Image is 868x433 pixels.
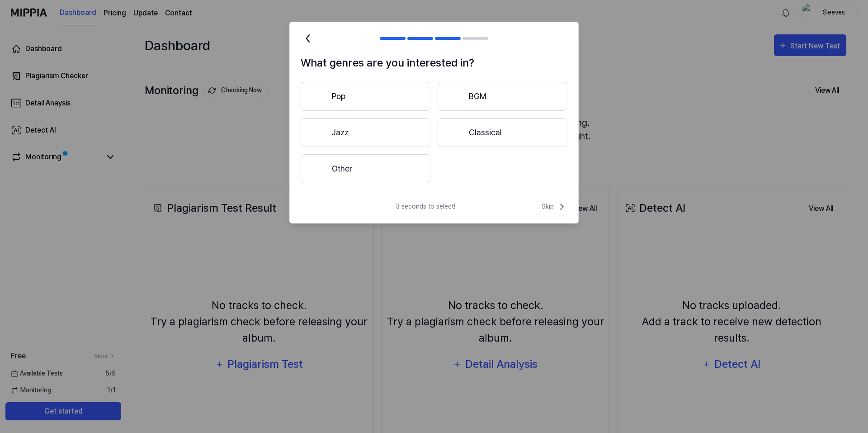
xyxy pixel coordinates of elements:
h1: What genres are you interested in? [301,55,567,71]
button: Other [301,154,430,183]
button: BGM [438,82,567,111]
span: Skip [542,201,567,212]
button: Classical [438,118,567,147]
button: Skip [540,201,567,212]
button: Pop [301,82,430,111]
span: 3 seconds to select! [396,202,455,211]
button: Jazz [301,118,430,147]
